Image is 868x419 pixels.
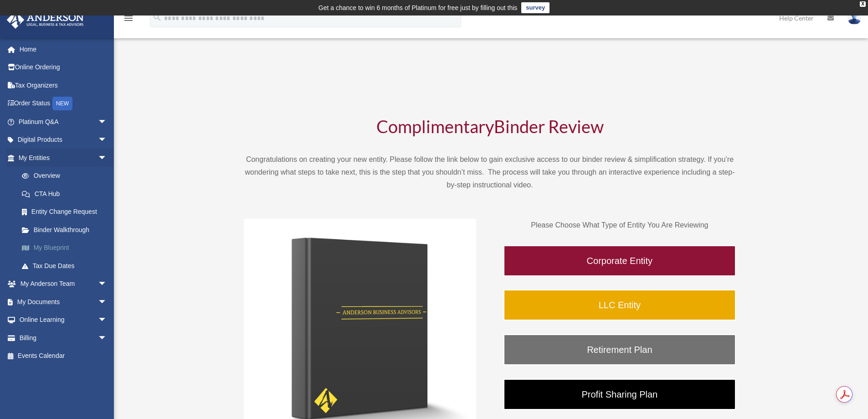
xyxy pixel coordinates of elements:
a: Digital Productsarrow_drop_down [6,131,121,149]
a: Entity Change Request [13,203,121,221]
a: Binder Walkthrough [13,221,116,239]
p: Please Choose What Type of Entity You Are Reviewing [503,219,736,232]
i: search [152,12,162,22]
a: Tax Due Dates [13,257,121,275]
span: arrow_drop_down [98,149,116,167]
span: arrow_drop_down [98,311,116,330]
div: NEW [52,97,72,110]
span: arrow_drop_down [98,293,116,311]
a: Overview [13,167,121,185]
img: Anderson Advisors Platinum Portal [4,11,87,29]
a: Platinum Q&Aarrow_drop_down [6,113,121,131]
a: menu [123,16,134,24]
span: Binder Review [494,116,604,137]
a: Tax Organizers [6,76,121,94]
span: arrow_drop_down [98,131,116,150]
span: Complimentary [376,116,494,137]
a: My Documentsarrow_drop_down [6,293,121,311]
a: Billingarrow_drop_down [6,329,121,347]
span: arrow_drop_down [98,113,116,131]
a: Home [6,40,121,58]
div: Get a chance to win 6 months of Platinum for free just by filling out this [318,2,518,13]
a: Profit Sharing Plan [503,379,736,410]
span: arrow_drop_down [98,329,116,347]
p: Congratulations on creating your new entity. Please follow the link below to gain exclusive acces... [244,153,736,191]
a: Events Calendar [6,347,121,365]
i: menu [123,13,134,24]
a: survey [521,2,550,13]
a: Online Learningarrow_drop_down [6,311,121,329]
a: My Blueprint [13,239,121,257]
a: CTA Hub [13,185,121,203]
span: arrow_drop_down [98,275,116,294]
a: My Anderson Teamarrow_drop_down [6,275,121,293]
a: Corporate Entity [503,245,736,276]
a: Order StatusNEW [6,94,121,113]
a: My Entitiesarrow_drop_down [6,149,121,167]
a: Online Ordering [6,58,121,77]
a: LLC Entity [503,290,736,321]
div: close [860,1,866,7]
a: Retirement Plan [503,334,736,365]
img: User Pic [847,11,861,25]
